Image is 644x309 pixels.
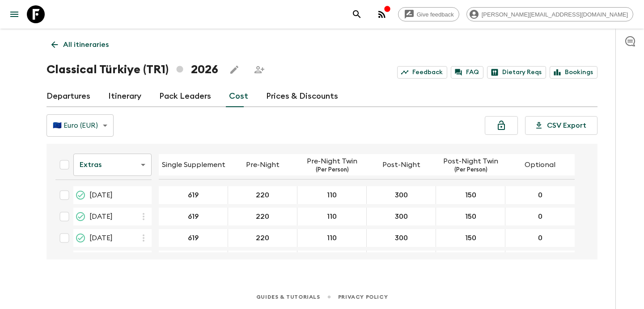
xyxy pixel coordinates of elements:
[398,7,459,21] a: Give feedback
[316,251,347,268] button: 110
[454,251,487,268] button: 150
[316,208,347,225] button: 110
[297,186,367,204] div: 05 Apr 2026; Pre-Night Twin
[75,211,86,222] svg: On Sale
[177,208,209,225] button: 619
[159,229,228,247] div: 26 Apr 2026; Single Supplement
[228,186,297,204] div: 05 Apr 2026; Pre-Night
[454,229,487,247] button: 150
[73,152,152,177] div: Extras
[225,61,243,79] button: Edit this itinerary
[162,159,225,170] p: Single Supplement
[245,208,280,225] button: 220
[485,116,518,135] button: Lock costs
[505,229,575,247] div: 26 Apr 2026; Optional
[55,156,73,174] div: Select all
[177,229,209,247] button: 619
[63,39,109,50] p: All itineraries
[397,66,447,79] a: Feedback
[382,159,420,170] p: Post-Night
[47,36,114,54] a: All itineraries
[384,229,419,247] button: 300
[245,251,280,268] button: 220
[384,186,419,204] button: 300
[454,167,487,174] p: (Per Person)
[75,190,86,200] svg: Guaranteed
[307,156,357,167] p: Pre-Night Twin
[108,86,141,107] a: Itinerary
[526,208,555,225] button: 0
[436,208,505,225] div: 19 Apr 2026; Post-Night Twin
[159,186,228,204] div: 05 Apr 2026; Single Supplement
[436,186,505,204] div: 05 Apr 2026; Post-Night Twin
[75,233,86,243] svg: Guaranteed
[367,208,436,225] div: 19 Apr 2026; Post-Night
[47,86,90,107] a: Departures
[477,11,633,18] span: [PERSON_NAME][EMAIL_ADDRESS][DOMAIN_NAME]
[297,251,367,268] div: 03 May 2026; Pre-Night Twin
[159,86,211,107] a: Pack Leaders
[526,186,555,204] button: 0
[47,113,114,138] div: 🇪🇺 Euro (EUR)
[454,186,487,204] button: 150
[505,251,575,268] div: 03 May 2026; Optional
[466,7,633,21] div: [PERSON_NAME][EMAIL_ADDRESS][DOMAIN_NAME]
[47,61,218,79] h1: Classical Türkiye (TR1) 2026
[228,229,297,247] div: 26 Apr 2026; Pre-Night
[443,156,498,167] p: Post-Night Twin
[436,251,505,268] div: 03 May 2026; Post-Night Twin
[367,229,436,247] div: 26 Apr 2026; Post-Night
[297,208,367,225] div: 19 Apr 2026; Pre-Night Twin
[412,11,459,18] span: Give feedback
[525,116,597,135] button: CSV Export
[526,229,555,247] button: 0
[454,208,487,225] button: 150
[367,186,436,204] div: 05 Apr 2026; Post-Night
[525,159,555,170] p: Optional
[245,186,280,204] button: 220
[89,190,113,200] span: [DATE]
[487,66,546,79] a: Dietary Reqs
[384,208,419,225] button: 300
[384,251,419,268] button: 300
[246,159,280,170] p: Pre-Night
[316,186,347,204] button: 110
[338,292,388,302] a: Privacy Policy
[316,229,347,247] button: 110
[316,167,349,174] p: (Per Person)
[297,229,367,247] div: 26 Apr 2026; Pre-Night Twin
[228,251,297,268] div: 03 May 2026; Pre-Night
[436,229,505,247] div: 26 Apr 2026; Post-Night Twin
[89,233,113,243] span: [DATE]
[89,211,113,222] span: [DATE]
[348,5,366,23] button: search adventures
[159,208,228,225] div: 19 Apr 2026; Single Supplement
[550,66,597,79] a: Bookings
[177,186,209,204] button: 619
[250,61,268,79] span: Share this itinerary
[245,229,280,247] button: 220
[256,292,320,302] a: Guides & Tutorials
[228,208,297,225] div: 19 Apr 2026; Pre-Night
[5,5,23,23] button: menu
[505,186,575,204] div: 05 Apr 2026; Optional
[159,251,228,268] div: 03 May 2026; Single Supplement
[451,66,483,79] a: FAQ
[177,251,209,268] button: 619
[505,208,575,225] div: 19 Apr 2026; Optional
[266,86,338,107] a: Prices & Discounts
[367,251,436,268] div: 03 May 2026; Post-Night
[229,86,248,107] a: Cost
[526,251,555,268] button: 0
